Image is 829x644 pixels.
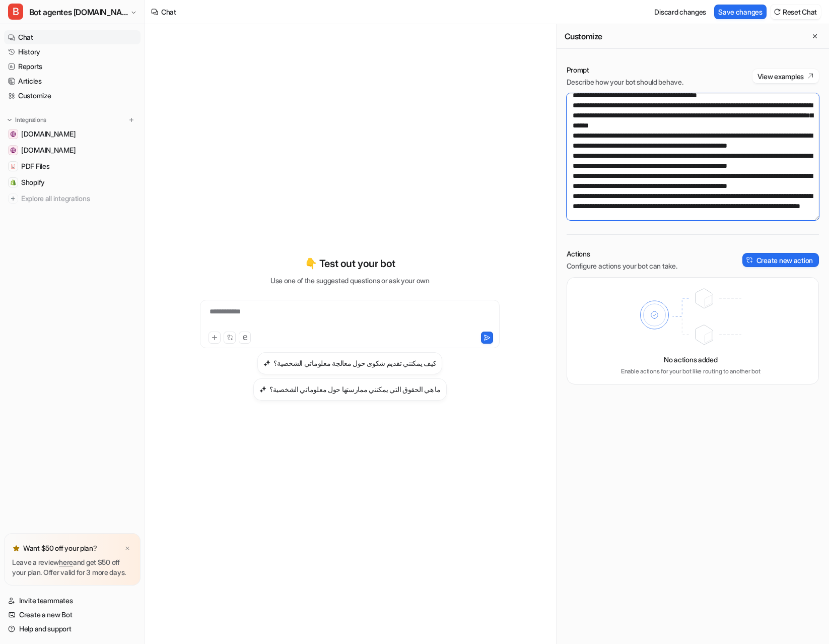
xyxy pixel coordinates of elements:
[10,179,16,185] img: Shopify
[10,131,16,137] img: handwashbasin.com
[567,65,683,75] p: Prompt
[59,558,73,566] a: here
[4,159,141,173] a: PDF FilesPDF Files
[128,116,135,123] img: menu_add.svg
[10,147,16,153] img: www.lioninox.com
[4,30,141,44] a: Chat
[8,4,23,20] span: B
[15,116,46,124] p: Integrations
[10,163,16,169] img: PDF Files
[4,143,141,157] a: www.lioninox.com[DOMAIN_NAME]
[771,5,821,19] button: Reset Chat
[21,161,49,171] span: PDF Files
[8,194,18,204] img: explore all integrations
[4,115,49,125] button: Integrations
[4,59,141,74] a: Reports
[253,378,447,401] button: ما هي الحقوق التي يمكنني ممارستها حول معلوماتي الشخصية؟ما هي الحقوق التي يمكنني ممارستها حول معلو...
[21,190,136,207] span: Explore all integrations
[269,384,441,395] h3: ما هي الحقوق التي يمكنني ممارستها حول معلوماتي الشخصية؟
[12,544,20,552] img: star
[21,129,76,139] span: [DOMAIN_NAME]
[273,358,436,368] h3: كيف يمكنني تقديم شكوى حول معالجة معلوماتي الشخصية؟
[263,359,270,367] img: كيف يمكنني تقديم شكوى حول معالجة معلوماتي الشخصية؟
[21,177,45,187] span: Shopify
[567,249,677,259] p: Actions
[664,354,718,365] p: No actions added
[23,543,97,553] p: Want $50 off your plan?
[4,191,141,206] a: Explore all integrations
[742,253,819,267] button: Create new action
[4,622,141,636] a: Help and support
[4,175,141,189] a: ShopifyShopify
[567,77,683,87] p: Describe how your bot should behave.
[124,545,130,552] img: x
[305,256,395,271] p: 👇 Test out your bot
[752,69,819,83] button: View examples
[714,5,767,19] button: Save changes
[565,31,602,41] h2: Customize
[4,74,141,88] a: Articles
[270,275,430,286] p: Use one of the suggested questions or ask your own
[4,594,141,608] a: Invite teammates
[29,5,128,19] span: Bot agentes [DOMAIN_NAME]
[621,367,761,376] p: Enable actions for your bot like routing to another bot
[4,127,141,141] a: handwashbasin.com[DOMAIN_NAME]
[6,116,13,123] img: expand menu
[4,89,141,103] a: Customize
[650,5,710,19] button: Discard changes
[746,256,753,264] img: create-action-icon.svg
[12,557,132,577] p: Leave a review and get $50 off your plan. Offer valid for 3 more days.
[259,385,266,393] img: ما هي الحقوق التي يمكنني ممارستها حول معلوماتي الشخصية؟
[257,352,442,374] button: كيف يمكنني تقديم شكوى حول معالجة معلوماتي الشخصية؟كيف يمكنني تقديم شكوى حول معالجة معلوماتي الشخصية؟
[567,261,677,271] p: Configure actions your bot can take.
[809,30,821,42] button: Close flyout
[774,8,781,16] img: reset
[4,45,141,59] a: History
[161,7,176,17] div: Chat
[4,608,141,622] a: Create a new Bot
[21,145,76,155] span: [DOMAIN_NAME]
